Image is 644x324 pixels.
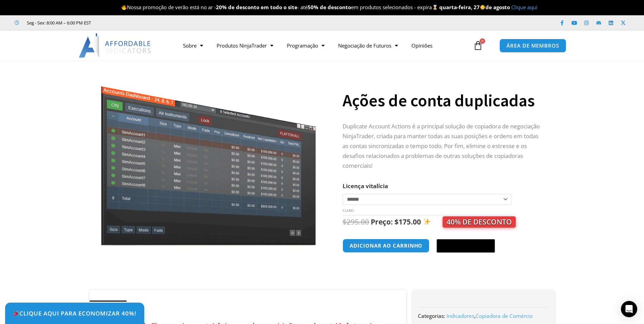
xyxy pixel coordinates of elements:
[19,309,136,317] font: Clique aqui para economizar 40%!
[287,42,318,49] font: Programação
[463,36,493,55] a: 0
[308,4,351,11] strong: 50% de desconto
[343,182,388,190] label: Licença vitalícia
[100,19,202,26] iframe: Customer reviews powered by Trustpilot
[439,4,510,11] strong: quarta-feira, 27 de agosto
[338,42,391,49] font: Negociação de Futuros
[437,239,495,253] button: Compre com GPay
[176,38,472,53] nav: Menu
[343,239,429,253] button: Adicionar ao carrinho
[621,301,637,317] div: Abra o Intercom Messenger
[25,19,91,27] span: Seg - Sex: 8:00 AM – 6:00 PM EST
[210,38,280,53] a: Produtos NinjaTrader
[5,303,144,324] a: 🎉Clique aqui para economizar 40%!
[261,4,297,11] strong: em todo o site
[371,217,399,227] span: Preço: $
[507,43,559,48] span: ÁREA DE MEMBROS
[343,208,354,213] a: Limpar opções
[423,218,430,225] img: ✨
[343,217,347,227] span: $
[511,4,537,11] a: Clique aqui
[217,42,267,49] font: Produtos NinjaTrader
[371,217,421,227] bdi: 175.00
[343,217,369,227] bdi: 295.00
[405,38,439,53] a: Opiniões
[122,5,127,10] img: 🔥
[343,89,541,112] h1: Ações de conta duplicadas
[79,33,152,58] img: LogoAI | Affordable Indicators – NinjaTrader
[331,38,405,53] a: Negociação de Futuros
[343,262,541,268] iframe: PayPal Message 1
[433,5,438,10] img: ⌛
[480,38,485,44] span: 0
[343,122,541,171] p: Duplicate Account Actions é a principal solução de copiadora de negociação NinjaTrader, criada pa...
[443,216,516,228] span: 40% DE DESCONTO
[176,38,210,53] a: Sobre
[216,4,259,11] strong: 20% de desconto
[13,310,19,316] img: 🎉
[121,4,439,11] span: Nossa promoção de verão está no ar - - até em produtos selecionados - expira
[499,39,566,53] a: ÁREA DE MEMBROS
[280,38,331,53] a: Programação
[183,42,197,49] font: Sobre
[480,5,485,10] img: 🌞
